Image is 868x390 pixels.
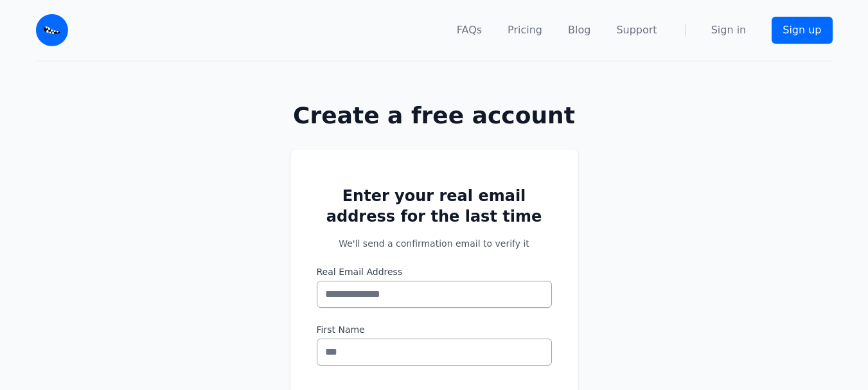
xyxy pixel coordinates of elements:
p: We'll send a confirmation email to verify it [317,237,552,250]
label: Real Email Address [317,265,552,278]
a: Sign in [711,22,747,38]
label: First Name [317,323,552,336]
h1: Create a free account [249,103,619,129]
a: Sign up [772,17,832,44]
h2: Enter your real email address for the last time [317,186,552,227]
a: Support [616,22,657,38]
a: Blog [568,22,590,38]
a: Pricing [508,22,542,38]
a: FAQs [457,22,482,38]
img: Email Monster [36,14,68,46]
